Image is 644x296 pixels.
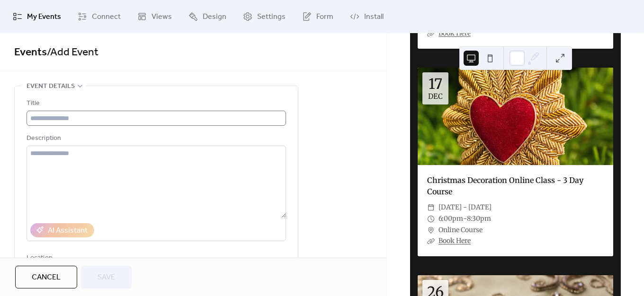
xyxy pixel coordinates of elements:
[343,4,391,29] a: Install
[152,11,172,23] span: Views
[6,4,68,29] a: My Events
[364,11,384,23] span: Install
[438,236,471,245] a: Book Here
[427,213,435,225] div: ​
[71,4,128,29] a: Connect
[427,225,435,236] div: ​
[427,28,435,39] div: ​
[27,11,61,23] span: My Events
[463,213,467,225] span: -
[467,213,491,225] span: 8:30pm
[181,4,233,29] a: Design
[295,4,340,29] a: Form
[236,4,293,29] a: Settings
[427,175,583,196] a: Christmas Decoration Online Class - 3 Day Course
[429,77,442,91] div: 17
[257,11,286,23] span: Settings
[27,98,284,109] div: Title
[438,202,492,213] span: [DATE] - [DATE]
[438,29,471,37] a: Book Here
[27,252,284,264] div: Location
[427,202,435,213] div: ​
[47,42,98,63] span: / Add Event
[27,133,284,144] div: Description
[14,42,47,63] a: Events
[203,11,226,23] span: Design
[438,225,483,236] span: Online Course
[438,213,463,225] span: 6:00pm
[15,266,77,288] button: Cancel
[428,93,443,100] div: Dec
[130,4,179,29] a: Views
[427,235,435,247] div: ​
[32,272,61,283] span: Cancel
[92,11,121,23] span: Connect
[316,11,333,23] span: Form
[27,81,75,92] span: Event details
